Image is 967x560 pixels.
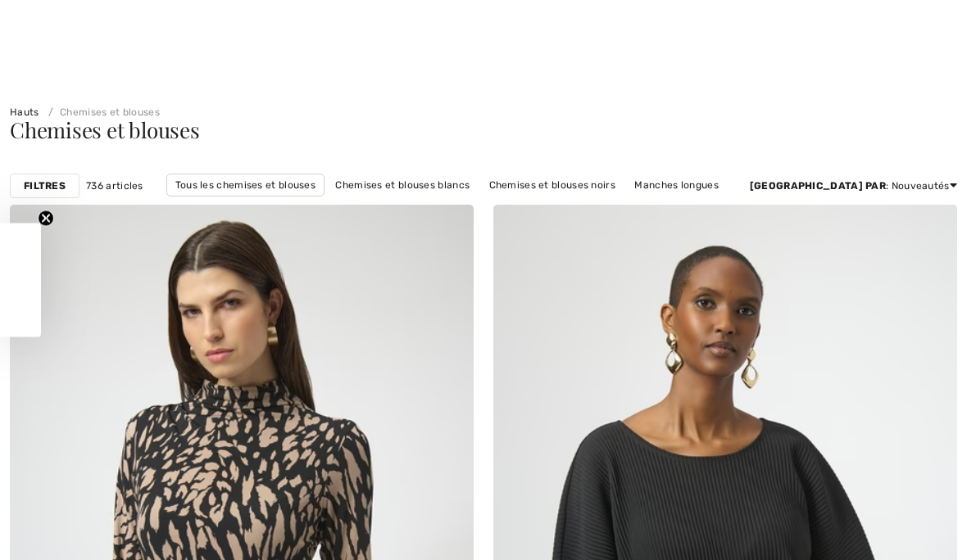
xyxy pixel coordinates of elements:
a: Chemises et blouses [42,106,160,118]
div: : Nouveautés [750,178,957,193]
a: Manches 3/4 [339,196,418,218]
a: Chemises et blouses noirs [481,174,624,196]
span: Chemises et blouses [10,115,200,144]
span: 736 articles [86,178,143,193]
a: Uni [421,196,453,218]
a: Tous les chemises et blouses [166,174,325,196]
a: Hauts [10,106,39,118]
a: Manches longues [626,174,727,196]
strong: Filtres [24,178,66,193]
button: Close teaser [38,210,54,227]
a: Chemises et blouses [PERSON_NAME] [456,196,656,218]
strong: [GEOGRAPHIC_DATA] par [750,180,886,192]
a: Manches courtes [236,196,337,218]
a: Chemises et blouses blancs [327,174,478,196]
